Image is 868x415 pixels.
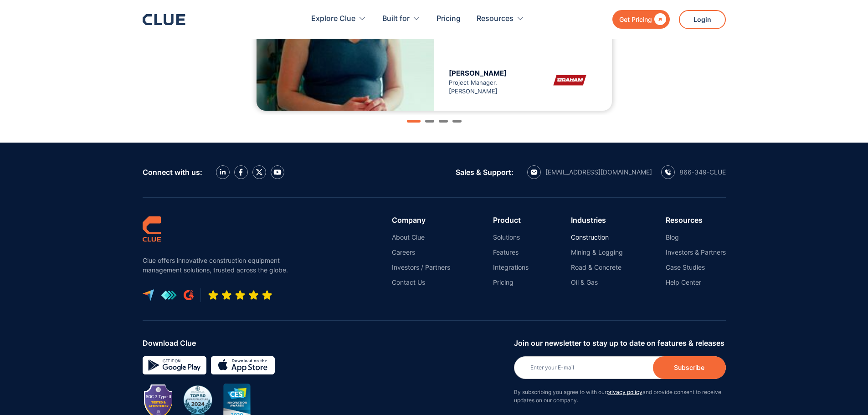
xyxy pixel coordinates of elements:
[679,168,726,176] div: 866-349-CLUE
[392,233,450,241] a: About Clue
[382,5,410,33] div: Built for
[392,263,450,272] a: Investors / Partners
[493,248,529,256] a: Features
[143,256,293,275] p: Clue offers innovative construction equipment management solutions, trusted across the globe.
[437,5,461,33] a: Pricing
[679,10,726,29] a: Login
[256,169,263,176] img: X icon twitter
[208,290,272,301] img: Five-star rating icon
[571,233,623,241] a: Construction
[571,248,623,256] a: Mining & Logging
[311,5,355,33] div: Explore Clue
[273,169,282,175] img: YouTube Icon
[311,5,366,33] div: Explore Clue
[666,233,726,241] a: Blog
[439,120,448,123] div: Show slide 3 of 4
[666,278,726,287] a: Help Center
[452,120,462,123] div: Show slide 4 of 4
[493,233,529,241] a: Solutions
[392,248,450,256] a: Careers
[456,168,514,176] div: Sales & Support:
[220,169,226,175] img: LinkedIn icon
[143,339,507,347] div: Download Clue
[545,168,652,176] div: [EMAIL_ADDRESS][DOMAIN_NAME]
[477,5,524,33] div: Resources
[606,389,642,395] a: privacy policy
[619,14,652,25] div: Get Pricing
[571,278,623,287] a: Oil & Gas
[527,165,652,179] a: email icon[EMAIL_ADDRESS][DOMAIN_NAME]
[449,69,523,96] div: Project Manager, [PERSON_NAME]
[477,5,514,33] div: Resources
[493,216,529,224] div: Product
[514,356,726,379] input: Enter your E-mail
[382,5,421,33] div: Built for
[514,388,726,405] p: By subscribing you agree to with our and provide consent to receive updates on our company.
[143,216,161,242] img: clue logo simple
[239,169,243,176] img: facebook icon
[665,169,671,175] img: calling icon
[143,168,202,176] div: Connect with us:
[184,290,194,301] img: G2 review platform icon
[612,10,670,29] a: Get Pricing
[449,69,507,77] span: [PERSON_NAME]
[392,278,450,287] a: Contact Us
[143,289,154,301] img: capterra logo icon
[666,216,726,224] div: Resources
[392,216,450,224] div: Company
[161,290,177,300] img: get app logo
[143,356,206,374] img: Google simple icon
[652,14,666,25] div: 
[666,248,726,256] a: Investors & Partners
[653,356,726,379] input: Subscribe
[211,356,275,374] img: download on the App store
[661,165,726,179] a: calling icon866-349-CLUE
[514,339,726,347] div: Join our newsletter to stay up to date on features & releases
[666,263,726,272] a: Case Studies
[493,278,529,287] a: Pricing
[493,263,529,272] a: Integrations
[514,339,726,414] form: Newsletter
[543,69,597,92] img: graham logo image
[571,216,623,224] div: Industries
[407,120,421,123] div: Show slide 1 of 4
[425,120,434,123] div: Show slide 2 of 4
[530,169,538,175] img: email icon
[571,263,623,272] a: Road & Concrete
